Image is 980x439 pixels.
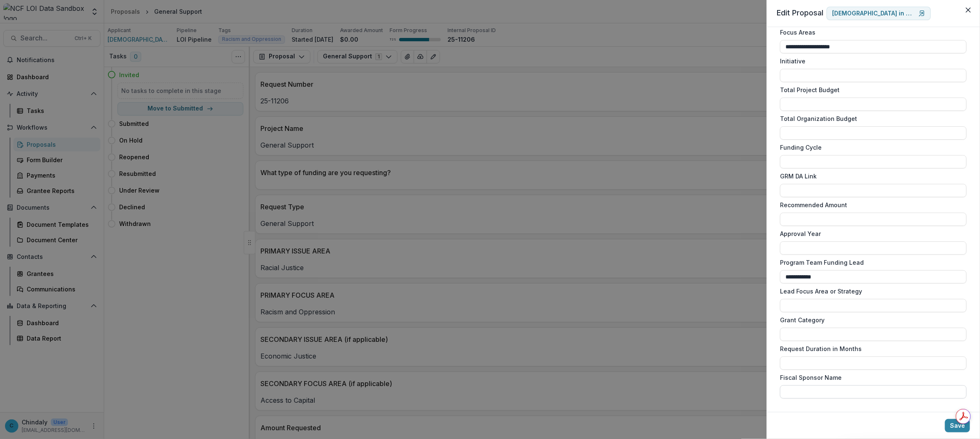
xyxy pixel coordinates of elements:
[780,229,962,238] label: Approval Year
[780,344,962,353] label: Request Duration in Months
[945,419,970,432] button: Save
[777,8,823,17] span: Edit Proposal
[827,7,931,20] a: [DEMOGRAPHIC_DATA] in Heritage Conservation
[962,3,975,17] button: Close
[780,201,962,209] label: Recommended Amount
[780,28,962,37] label: Focus Areas
[780,258,962,267] label: Program Team Funding Lead
[780,57,962,65] label: Initiative
[780,287,962,296] label: Lead Focus Area or Strategy
[780,172,962,181] label: GRM DA Link
[780,114,962,123] label: Total Organization Budget
[780,85,962,94] label: Total Project Budget
[780,143,962,152] label: Funding Cycle
[780,316,962,324] label: Grant Category
[832,10,915,17] p: [DEMOGRAPHIC_DATA] in Heritage Conservation
[780,373,962,382] label: Fiscal Sponsor Name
